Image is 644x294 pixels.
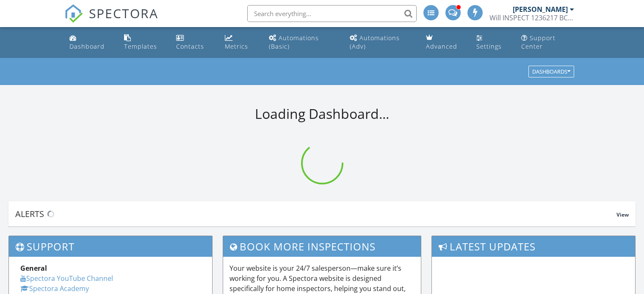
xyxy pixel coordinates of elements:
a: Templates [121,30,166,55]
div: Advanced [426,42,457,50]
strong: General [20,264,47,273]
a: Spectora YouTube Channel [20,274,113,283]
a: Advanced [423,30,466,55]
button: Dashboards [528,66,574,78]
a: Contacts [173,30,215,55]
div: Automations (Basic) [269,34,319,50]
div: Automations (Adv) [350,34,400,50]
input: Search everything... [247,5,417,22]
a: Settings [473,30,511,55]
a: Metrics [221,30,259,55]
a: Dashboard [66,30,113,55]
div: Will INSPECT 1236217 BC LTD [489,14,574,22]
a: Support Center [518,30,578,55]
div: [PERSON_NAME] [513,5,568,14]
h3: Book More Inspections [223,236,421,257]
div: Dashboard [69,42,105,50]
div: Dashboards [532,69,570,75]
a: Automations (Basic) [265,30,340,55]
img: The Best Home Inspection Software - Spectora [64,4,83,23]
a: Automations (Advanced) [346,30,416,55]
div: Support Center [521,34,556,50]
div: Alerts [15,208,616,220]
div: Settings [476,42,502,50]
a: SPECTORA [64,11,158,29]
div: Metrics [225,42,248,50]
div: Templates [124,42,157,50]
div: Contacts [176,42,204,50]
h3: Latest Updates [432,236,635,257]
span: View [616,211,629,218]
h3: Support [9,236,212,257]
a: Spectora Academy [20,284,89,293]
span: SPECTORA [89,4,158,22]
